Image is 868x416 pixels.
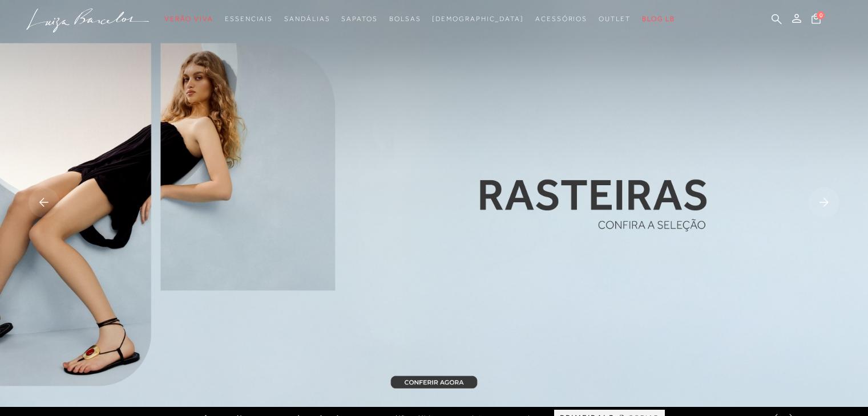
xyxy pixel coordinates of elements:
a: categoryNavScreenReaderText [389,9,421,30]
a: categoryNavScreenReaderText [599,9,631,30]
span: [DEMOGRAPHIC_DATA] [432,15,524,23]
a: categoryNavScreenReaderText [341,9,377,30]
span: Bolsas [389,15,421,23]
a: BLOG LB [642,9,675,30]
a: categoryNavScreenReaderText [164,9,213,30]
a: categoryNavScreenReaderText [535,9,587,30]
span: Verão Viva [164,15,213,23]
span: Acessórios [535,15,587,23]
span: 0 [817,11,825,19]
a: categoryNavScreenReaderText [284,9,330,30]
span: BLOG LB [642,15,675,23]
a: noSubCategoriesText [432,9,524,30]
span: Sapatos [341,15,377,23]
button: 0 [808,13,824,28]
span: Sandálias [284,15,330,23]
span: Outlet [599,15,631,23]
span: Essenciais [225,15,273,23]
a: categoryNavScreenReaderText [225,9,273,30]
